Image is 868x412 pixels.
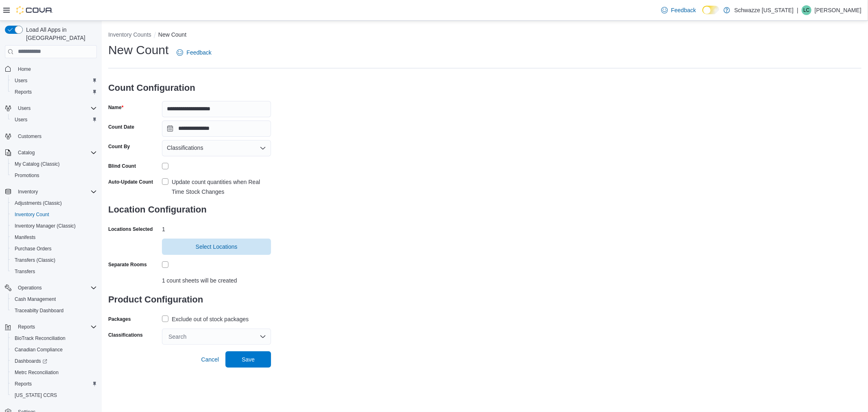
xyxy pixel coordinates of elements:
h1: New Count [108,42,168,58]
button: Select Locations [162,239,271,255]
button: BioTrack Reconciliation [8,333,100,344]
button: Cash Management [8,294,100,305]
span: Reports [15,322,97,332]
span: Select Locations [196,243,238,251]
span: Users [11,115,97,125]
span: Traceabilty Dashboard [15,307,63,314]
span: Traceabilty Dashboard [11,306,97,316]
div: Lilian Cristine Coon [802,5,811,15]
span: Purchase Orders [15,245,52,252]
span: Transfers [11,267,97,276]
button: Purchase Orders [8,243,100,254]
a: Reports [11,87,35,97]
span: Users [11,76,97,85]
button: Users [15,103,34,113]
button: Reports [2,321,100,333]
button: Transfers (Classic) [8,254,100,266]
a: Manifests [11,232,39,242]
button: My Catalog (Classic) [8,158,100,170]
span: Catalog [18,149,35,156]
span: Classifications [167,143,203,153]
a: Dashboards [11,356,50,366]
img: Cova [16,6,53,14]
span: Reports [18,324,35,330]
a: Users [11,76,31,85]
span: Cash Management [15,296,56,302]
button: Inventory Count [8,209,100,220]
a: Reports [11,379,35,389]
span: Transfers (Classic) [15,257,55,263]
button: Customers [2,130,100,142]
span: Inventory [18,188,38,195]
span: Reports [15,89,32,95]
span: Home [15,64,97,74]
a: Inventory Count [11,210,52,219]
button: Home [2,63,100,75]
a: Home [15,64,34,74]
button: Save [225,351,271,368]
button: Promotions [8,170,100,181]
p: | [797,5,798,15]
span: Inventory Count [15,211,49,218]
span: Promotions [15,172,39,179]
span: Users [15,77,27,84]
span: LC [803,5,809,15]
a: Cash Management [11,294,59,304]
button: Catalog [2,147,100,158]
span: Reports [11,87,97,97]
button: Reports [15,322,38,332]
button: Inventory Manager (Classic) [8,220,100,232]
a: Transfers [11,267,38,276]
div: 1 [162,223,271,232]
button: Users [8,75,100,86]
div: Separate Rooms [108,261,147,268]
input: Dark Mode [702,6,719,14]
button: Cancel [198,351,222,368]
h3: Location Configuration [108,197,271,223]
a: Feedback [658,2,699,18]
a: Metrc Reconciliation [11,368,62,377]
button: Operations [2,282,100,294]
a: Traceabilty Dashboard [11,306,67,316]
button: Reports [8,86,100,98]
span: Metrc Reconciliation [11,368,97,377]
a: Dashboards [8,355,100,367]
span: Transfers (Classic) [11,255,97,265]
h3: Product Configuration [108,287,271,313]
label: Name [108,104,123,111]
span: Users [15,116,27,123]
span: Inventory Manager (Classic) [11,221,97,231]
span: Catalog [15,148,97,158]
span: Transfers [15,268,35,275]
span: Canadian Compliance [15,346,63,353]
button: Adjustments (Classic) [8,197,100,209]
a: Adjustments (Classic) [11,198,65,208]
span: BioTrack Reconciliation [11,333,97,343]
span: Inventory Manager (Classic) [15,223,76,229]
span: Metrc Reconciliation [15,369,59,376]
span: Adjustments (Classic) [15,200,62,206]
span: Manifests [11,232,97,242]
div: Update count quantities when Real Time Stock Changes [172,177,271,197]
h3: Count Configuration [108,75,271,101]
button: Transfers [8,266,100,277]
label: Count By [108,143,130,150]
button: New Count [158,31,186,38]
span: Adjustments (Classic) [11,198,97,208]
button: Users [8,114,100,125]
button: Operations [15,283,45,293]
span: Users [15,103,97,113]
button: Metrc Reconciliation [8,367,100,378]
span: Save [242,355,255,364]
button: Inventory Counts [108,31,151,38]
span: Canadian Compliance [11,345,97,355]
a: Transfers (Classic) [11,255,59,265]
a: [US_STATE] CCRS [11,390,60,400]
span: Inventory Count [11,210,97,219]
span: Dashboards [11,356,97,366]
label: Locations Selected [108,226,153,232]
span: Feedback [671,6,696,14]
span: Feedback [186,48,211,57]
div: Blind Count [108,163,136,169]
span: Cash Management [11,294,97,304]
